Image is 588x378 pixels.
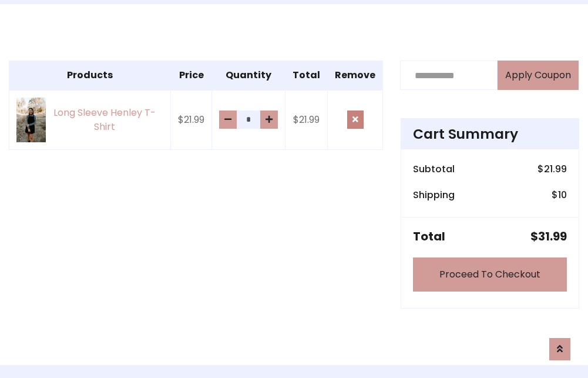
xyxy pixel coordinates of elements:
td: $21.99 [171,90,212,149]
h6: Subtotal [413,163,455,175]
th: Quantity [212,61,285,91]
span: 10 [558,188,567,202]
th: Remove [328,61,383,91]
h5: $ [530,229,567,243]
th: Total [285,61,328,91]
h6: Shipping [413,189,455,200]
a: Long Sleeve Henley T-Shirt [16,98,163,142]
th: Price [171,61,212,91]
h6: $ [552,189,567,200]
th: Products [9,61,171,91]
h6: $ [537,163,567,175]
h4: Cart Summary [413,126,567,142]
button: Apply Coupon [498,61,579,90]
td: $21.99 [285,90,328,149]
span: 21.99 [544,162,567,176]
a: Proceed To Checkout [413,257,567,292]
h5: Total [413,229,445,243]
span: 31.99 [538,228,567,245]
